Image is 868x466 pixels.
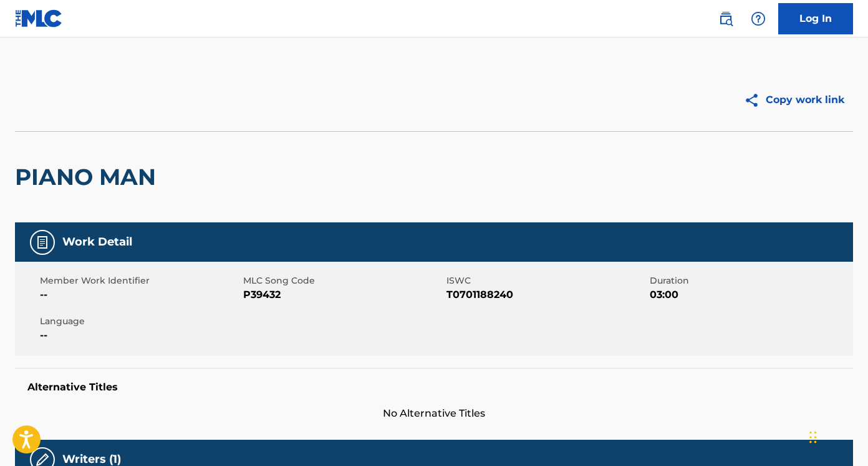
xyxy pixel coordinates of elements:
span: Member Work Identifier [40,274,240,287]
img: Work Detail [35,235,50,250]
span: Language [40,315,240,328]
iframe: Chat Widget [806,406,868,466]
span: No Alternative Titles [15,406,853,421]
img: help [751,11,766,26]
span: -- [40,287,240,302]
h2: PIANO MAN [15,163,162,191]
span: T0701188240 [446,287,647,302]
h5: Alternative Titles [27,381,841,394]
span: -- [40,328,240,343]
a: Public Search [713,6,738,31]
span: Duration [650,274,850,287]
span: MLC Song Code [243,274,443,287]
a: Log In [778,3,853,34]
img: Copy work link [744,92,766,108]
span: ISWC [446,274,647,287]
button: Copy work link [735,84,853,116]
span: 03:00 [650,287,850,302]
h5: Work Detail [62,235,132,249]
img: MLC Logo [15,9,63,27]
img: search [718,11,733,26]
div: Help [746,6,771,31]
div: Drag [809,419,817,456]
span: P39432 [243,287,443,302]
